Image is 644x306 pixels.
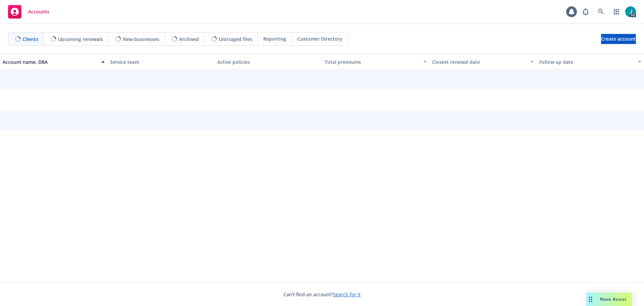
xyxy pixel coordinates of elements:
div: Total premiums [325,58,419,65]
span: Accounts [28,9,49,14]
div: Drag to move [586,293,595,306]
button: Follow up date [537,54,644,70]
span: Nova Assist [600,296,627,302]
a: Create account [601,34,636,44]
span: Reporting [263,35,286,42]
a: Switch app [610,5,623,18]
div: Account name, DBA [3,58,97,65]
a: Search [594,5,608,18]
div: Closest renewal date [432,58,527,65]
span: Untriaged files [219,36,252,43]
span: Upcoming renewals [58,36,103,43]
img: photo [625,6,636,17]
a: Report a Bug [579,5,592,18]
a: Accounts [5,2,52,21]
span: Create account [601,33,636,45]
span: Archived [179,36,199,43]
button: Service team [107,54,215,70]
span: Customer Directory [297,35,342,42]
div: Active policies [217,58,319,65]
button: Closest renewal date [429,54,537,70]
span: New businesses [123,36,159,43]
div: Follow up date [539,58,634,65]
div: Service team [110,58,212,65]
span: Clients [22,36,38,43]
a: Search for it [333,291,361,298]
button: Nova Assist [586,293,632,306]
button: Active policies [215,54,322,70]
span: Can't find an account? [283,291,361,298]
button: Total premiums [322,54,429,70]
